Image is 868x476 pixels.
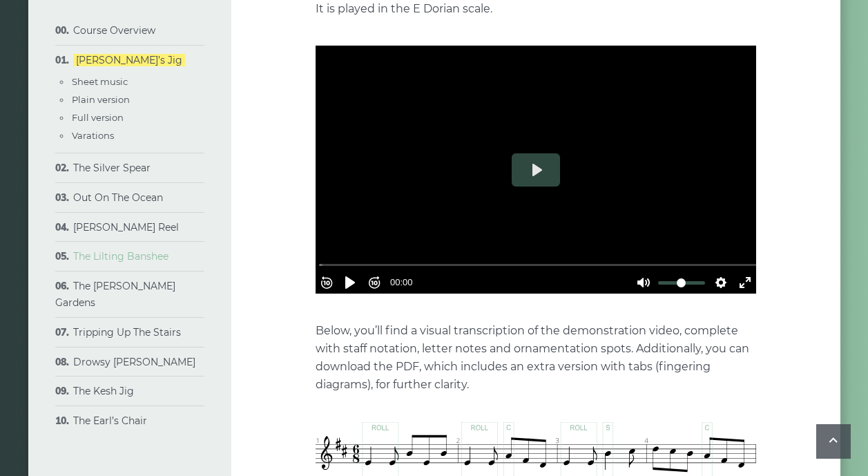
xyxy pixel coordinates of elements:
[73,54,185,66] a: [PERSON_NAME]’s Jig
[316,322,756,394] p: Below, you’ll find a visual transcription of the demonstration video, complete with staff notatio...
[72,112,124,123] a: Full version
[73,162,151,174] a: The Silver Spear
[73,221,179,234] a: [PERSON_NAME] Reel
[73,415,147,427] a: The Earl’s Chair
[73,191,163,204] a: Out On The Ocean
[72,94,130,105] a: Plain version
[73,326,181,339] a: Tripping Up The Stairs
[55,280,175,309] a: The [PERSON_NAME] Gardens
[73,250,168,263] a: The Lilting Banshee
[73,356,195,368] a: Drowsy [PERSON_NAME]
[72,76,128,87] a: Sheet music
[72,130,114,141] a: Varations
[73,24,155,37] a: Course Overview
[73,385,134,397] a: The Kesh Jig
